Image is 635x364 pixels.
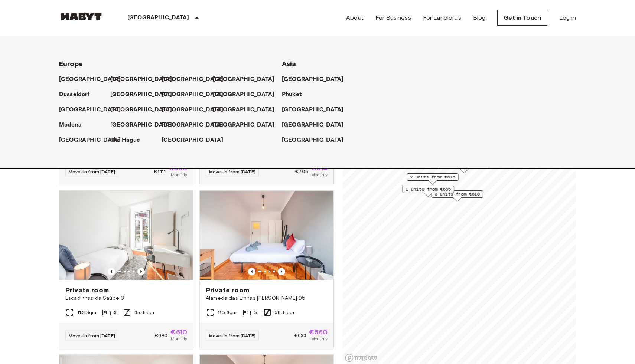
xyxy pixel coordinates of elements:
a: [GEOGRAPHIC_DATA] [110,121,180,129]
a: About [346,13,364,22]
a: [GEOGRAPHIC_DATA] [213,90,282,99]
a: [GEOGRAPHIC_DATA] [162,75,231,84]
a: [GEOGRAPHIC_DATA] [282,105,351,114]
p: [GEOGRAPHIC_DATA] [213,105,275,114]
div: Map marker [431,190,483,202]
span: Monthly [311,335,328,342]
p: Phuket [282,90,302,99]
p: [GEOGRAPHIC_DATA] [162,136,224,145]
span: €633 [294,332,306,339]
p: [GEOGRAPHIC_DATA] [110,105,172,114]
p: [GEOGRAPHIC_DATA] [213,90,275,99]
p: [GEOGRAPHIC_DATA] [59,75,121,84]
span: Move-in from [DATE] [69,333,115,338]
p: [GEOGRAPHIC_DATA] [110,121,172,129]
a: Mapbox logo [345,354,378,362]
img: Habyt [59,13,104,20]
button: Previous image [278,268,285,275]
p: [GEOGRAPHIC_DATA] [282,136,344,145]
a: Blog [473,13,486,22]
a: Marketing picture of unit PT-17-007-007-03HPrevious imagePrevious imagePrivate roomEscadinhas da ... [59,190,193,348]
a: [GEOGRAPHIC_DATA] [162,105,231,114]
button: Previous image [108,268,115,275]
img: Marketing picture of unit PT-17-007-007-03H [59,191,193,280]
a: [GEOGRAPHIC_DATA] [162,136,231,145]
p: [GEOGRAPHIC_DATA] [162,90,224,99]
button: Previous image [248,268,255,275]
span: Europe [59,60,83,68]
p: [GEOGRAPHIC_DATA] [59,105,121,114]
span: Monthly [311,171,328,178]
span: 2 units from €615 [410,174,455,180]
span: 3 [114,309,117,316]
a: [GEOGRAPHIC_DATA] [282,136,351,145]
a: [GEOGRAPHIC_DATA] [282,75,351,84]
span: Private room [206,286,249,295]
p: Dusseldorf [59,90,90,99]
a: [GEOGRAPHIC_DATA] [162,90,231,99]
a: [GEOGRAPHIC_DATA] [213,75,282,84]
span: €690 [155,332,168,339]
p: [GEOGRAPHIC_DATA] [213,75,275,84]
span: 3 units from €610 [434,191,480,197]
span: Private room [65,286,109,295]
a: Phuket [282,90,309,99]
span: Alameda das Linhas [PERSON_NAME] 95 [206,295,328,302]
a: [GEOGRAPHIC_DATA] [282,121,351,129]
p: [GEOGRAPHIC_DATA] [213,121,275,129]
span: €560 [309,329,328,335]
p: [GEOGRAPHIC_DATA] [127,13,189,22]
span: 5th Floor [275,309,294,316]
span: Asia [282,60,296,68]
p: [GEOGRAPHIC_DATA] [59,136,121,145]
div: Map marker [402,186,454,197]
a: Log in [559,13,576,22]
p: [GEOGRAPHIC_DATA] [162,75,224,84]
p: Modena [59,121,82,129]
span: €708 [295,168,308,175]
span: Move-in from [DATE] [69,169,115,174]
span: €1,111 [154,168,166,175]
span: €610 [170,329,187,335]
span: 3rd Floor [134,309,154,316]
a: The Hague [110,136,147,145]
button: Previous image [137,268,145,275]
a: [GEOGRAPHIC_DATA] [213,105,282,114]
a: Get in Touch [497,10,547,26]
span: 11.5 Sqm [218,309,237,316]
a: For Landlords [423,13,461,22]
a: For Business [375,13,411,22]
a: [GEOGRAPHIC_DATA] [59,136,128,145]
p: [GEOGRAPHIC_DATA] [162,121,224,129]
span: Monthly [171,171,187,178]
p: The Hague [110,136,140,145]
a: [GEOGRAPHIC_DATA] [213,121,282,129]
span: 5 [254,309,257,316]
span: Move-in from [DATE] [209,333,255,338]
span: Monthly [171,335,187,342]
p: [GEOGRAPHIC_DATA] [282,121,344,129]
a: Modena [59,121,89,129]
a: [GEOGRAPHIC_DATA] [59,75,128,84]
p: [GEOGRAPHIC_DATA] [162,105,224,114]
p: [GEOGRAPHIC_DATA] [110,75,172,84]
a: Dusseldorf [59,90,97,99]
p: [GEOGRAPHIC_DATA] [282,105,344,114]
a: [GEOGRAPHIC_DATA] [110,75,180,84]
img: Marketing picture of unit PT-17-005-010-02H [200,191,333,280]
span: Move-in from [DATE] [209,169,255,174]
a: [GEOGRAPHIC_DATA] [162,121,231,129]
a: [GEOGRAPHIC_DATA] [59,105,128,114]
a: [GEOGRAPHIC_DATA] [110,90,180,99]
div: Map marker [407,173,459,185]
a: Marketing picture of unit PT-17-005-010-02HPrevious imagePrevious imagePrivate roomAlameda das Li... [199,190,334,348]
span: 1 units from €665 [406,186,451,193]
a: [GEOGRAPHIC_DATA] [110,105,180,114]
p: [GEOGRAPHIC_DATA] [282,75,344,84]
span: Escadinhas da Saúde 6 [65,295,187,302]
span: 11.3 Sqm [77,309,96,316]
span: €960 [169,165,187,171]
p: [GEOGRAPHIC_DATA] [110,90,172,99]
